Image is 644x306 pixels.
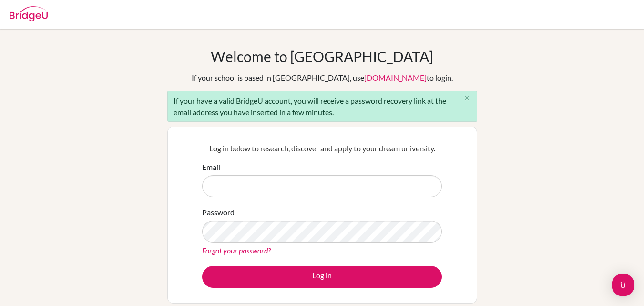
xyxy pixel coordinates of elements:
label: Password [202,207,235,218]
div: Open Intercom Messenger [612,274,634,296]
a: [DOMAIN_NAME] [364,73,427,82]
label: Email [202,161,220,173]
i: close [463,95,470,102]
button: Close [458,91,477,106]
p: Log in below to research, discover and apply to your dream university. [202,143,442,154]
div: If your have a valid BridgeU account, you will receive a password recovery link at the email addr... [167,91,477,122]
a: Forgot your password? [202,246,271,255]
h1: Welcome to [GEOGRAPHIC_DATA] [211,48,433,65]
button: Log in [202,266,442,288]
div: If your school is based in [GEOGRAPHIC_DATA], use to login. [192,72,453,84]
img: Bridge-U [10,6,48,21]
